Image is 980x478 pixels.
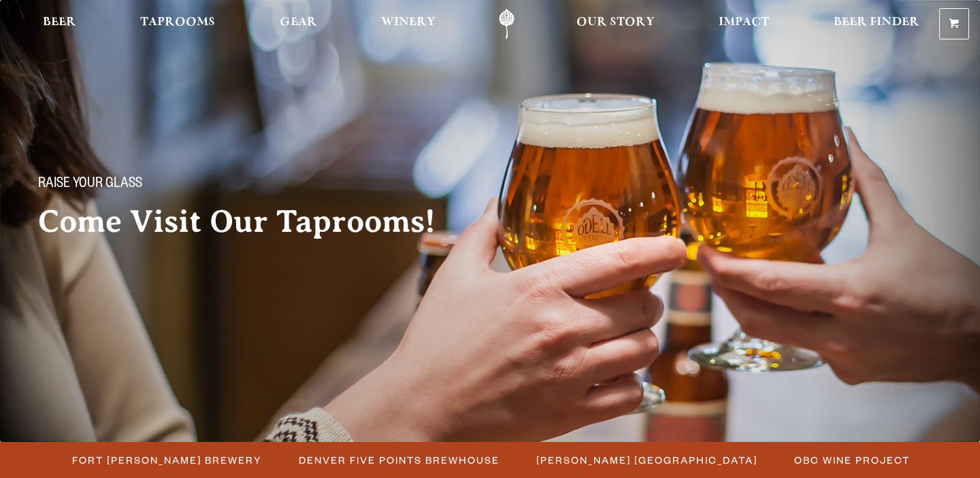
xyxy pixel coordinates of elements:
[271,9,326,39] a: Gear
[280,17,317,28] span: Gear
[38,176,142,194] span: Raise your glass
[481,9,532,39] a: Odell Home
[64,450,269,470] a: Fort [PERSON_NAME] Brewery
[568,9,664,39] a: Our Story
[34,9,85,39] a: Beer
[72,450,262,470] span: Fort [PERSON_NAME] Brewery
[710,9,778,39] a: Impact
[825,9,928,39] a: Beer Finder
[794,450,910,470] span: OBC Wine Project
[38,205,463,239] h2: Come Visit Our Taprooms!
[43,17,76,28] span: Beer
[719,17,769,28] span: Impact
[299,450,500,470] span: Denver Five Points Brewhouse
[536,450,757,470] span: [PERSON_NAME] [GEOGRAPHIC_DATA]
[140,17,215,28] span: Taprooms
[131,9,224,39] a: Taprooms
[528,450,764,470] a: [PERSON_NAME] [GEOGRAPHIC_DATA]
[576,17,655,28] span: Our Story
[372,9,444,39] a: Winery
[381,17,436,28] span: Winery
[834,17,919,28] span: Beer Finder
[786,450,917,470] a: OBC Wine Project
[291,450,506,470] a: Denver Five Points Brewhouse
